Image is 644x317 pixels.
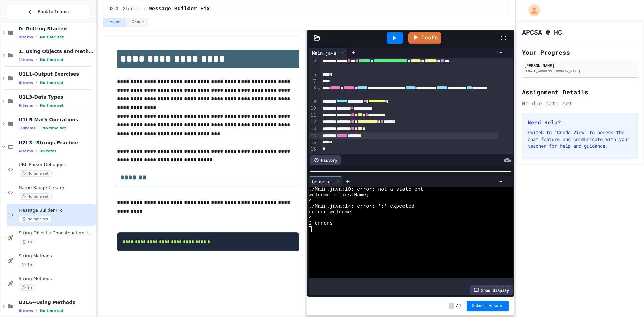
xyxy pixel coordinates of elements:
[309,178,334,185] div: Console
[6,5,90,19] button: Back to Teams
[524,69,636,74] div: [EMAIL_ADDRESS][DOMAIN_NAME]
[40,103,64,108] span: No time set
[19,117,94,123] span: U1L5-Math Operations
[127,18,148,27] button: Grade
[309,78,317,85] div: 7
[38,125,40,131] span: •
[36,57,37,62] span: •
[40,81,64,85] span: No time set
[521,3,542,18] div: My Account
[36,34,37,40] span: •
[40,309,64,313] span: No time set
[144,6,146,12] span: /
[19,262,35,268] span: 1h
[19,81,33,85] span: 6 items
[309,48,348,58] div: Main.java
[449,303,454,309] span: -
[36,308,37,313] span: •
[309,98,317,105] div: 9
[528,118,632,126] h3: Need Help?
[19,48,94,54] span: 1. Using Objects and Methods
[309,125,317,132] div: 13
[309,105,317,112] div: 10
[19,284,35,291] span: 1h
[19,35,33,39] span: 9 items
[522,27,562,37] h1: APCSA @ HC
[19,162,94,168] span: URL Parser Debugger
[40,149,56,153] span: 3h total
[309,198,312,204] span: ^
[459,303,461,309] span: 1
[317,85,320,90] span: Fold line
[40,35,64,39] span: No time set
[19,253,94,259] span: String Methods
[456,303,458,309] span: /
[38,8,69,15] span: Back to Teams
[109,6,141,12] span: U2L3--Strings Practice
[19,140,94,146] span: U2L3--Strings Practice
[42,126,66,130] span: No time set
[19,309,33,313] span: 6 items
[40,58,64,62] span: No time set
[309,119,317,125] div: 12
[19,94,94,100] span: U1L3-Data Types
[36,80,37,85] span: •
[149,5,210,13] span: Message Builder Fix
[19,149,33,153] span: 6 items
[408,32,441,44] a: Tests
[309,187,423,192] span: ./Main.java:10: error: not a statement
[309,215,312,221] span: ^
[309,209,351,215] span: return welcome
[309,204,414,209] span: ./Main.java:14: error: ';' expected
[522,48,638,57] h2: Your Progress
[522,87,638,97] h2: Assignment Details
[467,301,509,311] button: Submit Answer
[472,303,503,309] span: Submit Answer
[19,71,94,77] span: U1L1-Output Exercises
[310,155,341,165] div: History
[19,276,94,282] span: String Methods
[36,148,37,154] span: •
[309,221,333,226] span: 2 errors
[528,129,632,149] p: Switch to "Grade View" to access the chat feature and communicate with your teacher for help and ...
[19,58,33,62] span: 1 items
[19,103,33,108] span: 6 items
[19,185,94,191] span: Name Badge Creator
[522,99,638,107] div: No due date set
[19,126,36,130] span: 10 items
[19,208,94,213] span: Message Builder Fix
[36,103,37,108] span: •
[309,71,317,78] div: 6
[309,176,342,187] div: Console
[309,112,317,119] div: 11
[19,193,52,200] span: No time set
[103,18,126,27] button: Lesson
[309,133,317,139] div: 14
[19,230,94,236] span: String Objects: Concatenation, Literals, and More
[19,25,94,32] span: 0: Getting Started
[309,49,339,56] div: Main.java
[19,239,35,245] span: 1h
[309,146,317,153] div: 16
[309,58,317,71] div: 5
[309,139,317,146] div: 15
[19,299,94,305] span: U2L6--Using Methods
[19,216,52,222] span: No time set
[19,170,52,177] span: No time set
[470,285,513,295] div: Show display
[524,62,636,68] div: [PERSON_NAME]
[309,192,369,198] span: welcome + firstName;
[309,85,317,98] div: 8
